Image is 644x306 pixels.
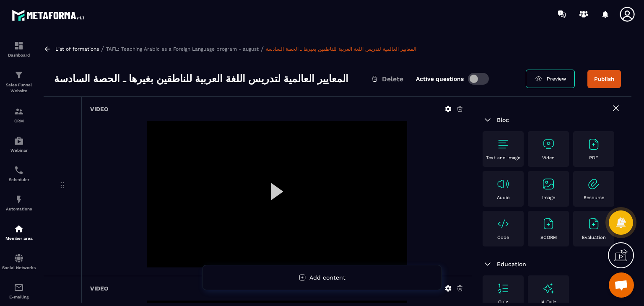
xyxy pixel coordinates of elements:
p: Resource [584,195,604,200]
span: / [261,45,264,53]
a: المعايير العالمية لتدريس اللغة العربية للناطقين بغيرها ـ الحصة السادسة [266,46,416,52]
img: arrow-down [483,259,493,269]
span: Preview [547,76,566,82]
img: text-image no-wra [542,217,555,231]
p: Member area [2,236,36,241]
p: Video [542,155,555,161]
img: automations [14,136,24,146]
img: text-image no-wra [587,137,600,151]
img: logo [12,8,87,23]
a: formationformationCRM [2,100,36,130]
img: social-network [14,253,24,263]
p: Evaluation [582,235,606,240]
a: social-networksocial-networkSocial Networks [2,247,36,276]
p: CRM [2,119,36,123]
p: Social Networks [2,265,36,270]
span: Delete [382,75,403,83]
img: text-image no-wra [496,137,510,151]
h6: Video [90,285,108,292]
img: automations [14,194,24,205]
a: automationsautomationsWebinar [2,130,36,159]
span: Bloc [497,117,509,123]
a: automationsautomationsAutomations [2,188,36,218]
img: formation [14,41,24,51]
img: text-image no-wra [587,217,600,231]
div: Open chat [609,272,634,298]
p: IA Quiz [540,299,556,305]
p: Image [542,195,555,200]
span: Add content [309,274,345,281]
img: text-image no-wra [587,177,600,191]
span: / [101,45,104,53]
img: text-image no-wra [496,177,510,191]
img: text-image no-wra [542,177,555,191]
p: Webinar [2,148,36,153]
a: Preview [526,70,575,88]
p: Automations [2,207,36,211]
button: Publish [587,70,621,88]
img: automations [14,224,24,234]
img: formation [14,106,24,117]
img: scheduler [14,165,24,175]
p: Audio [497,195,510,200]
img: arrow-down [483,115,493,125]
p: Dashboard [2,53,36,57]
img: text-image no-wra [496,217,510,231]
p: Sales Funnel Website [2,82,36,94]
a: TAFL: Teaching Arabic as a Foreign Language program - august [106,46,259,52]
a: automationsautomationsMember area [2,218,36,247]
p: Text and image [486,155,520,161]
img: text-image [542,282,555,295]
a: List of formations [55,46,99,52]
a: emailemailE-mailing [2,276,36,306]
p: SCORM [540,235,557,240]
p: E-mailing [2,295,36,299]
h6: Video [90,106,108,112]
p: PDF [589,155,598,161]
h3: المعايير العالمية لتدريس اللغة العربية للناطقين بغيرها ـ الحصة السادسة [54,72,348,86]
img: text-image no-wra [542,137,555,151]
img: text-image no-wra [496,282,510,295]
label: Active questions [416,75,464,82]
img: formation [14,70,24,80]
p: Scheduler [2,177,36,182]
a: formationformationSales Funnel Website [2,64,36,100]
a: schedulerschedulerScheduler [2,159,36,188]
img: email [14,283,24,293]
p: Code [497,235,509,240]
a: formationformationDashboard [2,34,36,64]
p: Quiz [498,299,508,305]
span: Education [497,261,526,267]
